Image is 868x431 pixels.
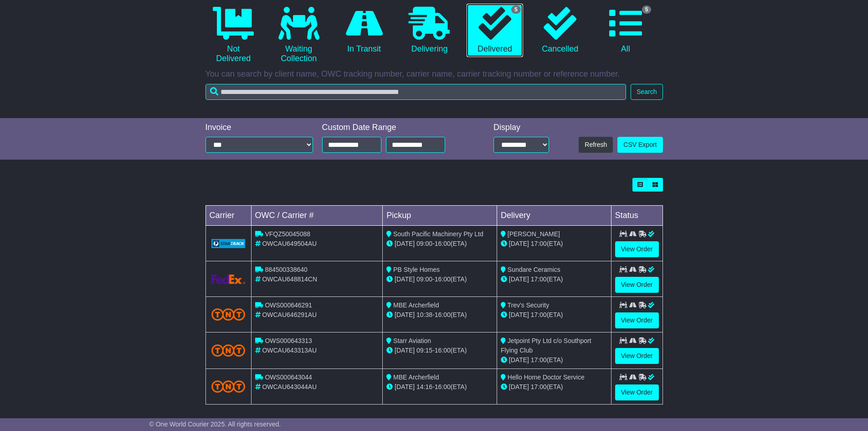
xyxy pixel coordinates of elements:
span: OWCAU648814CN [262,275,317,283]
span: 17:00 [531,356,547,363]
span: OWS000646291 [265,301,312,309]
span: 16:00 [435,347,451,354]
div: - (ETA) [386,310,493,320]
span: [DATE] [395,240,415,247]
span: Trev's Security [508,301,550,309]
span: 16:00 [435,311,451,318]
div: (ETA) [501,310,607,320]
span: OWCAU643044AU [262,383,317,390]
span: 17:00 [531,383,547,390]
a: In Transit [336,4,392,57]
span: OWS000643044 [265,374,312,381]
div: Invoice [205,123,313,133]
button: Search [631,84,663,100]
span: 5 [642,5,652,14]
span: OWCAU646291AU [262,311,317,318]
span: 5 [511,5,521,14]
div: - (ETA) [386,239,493,249]
span: Hello Home Doctor Service [508,374,585,381]
div: Display [493,123,549,133]
span: 16:00 [435,383,451,390]
span: [DATE] [509,311,529,318]
div: (ETA) [501,382,607,392]
span: [DATE] [509,356,529,363]
td: Status [611,206,663,226]
span: 10:38 [416,311,432,318]
div: (ETA) [501,355,607,365]
div: - (ETA) [386,275,493,284]
td: Carrier [205,206,251,226]
button: Refresh [579,137,613,153]
span: Sundare Ceramics [508,266,560,273]
span: © One World Courier 2025. All rights reserved. [149,421,281,428]
span: 16:00 [435,240,451,247]
img: TNT_Domestic.png [211,380,246,393]
span: [DATE] [509,275,529,283]
a: 5 All [597,4,653,57]
span: [DATE] [395,347,415,354]
td: OWC / Carrier # [251,206,383,226]
div: (ETA) [501,239,607,249]
span: 884500338640 [265,266,307,273]
span: Jetpoint Pty Ltd c/o Southport Flying Club [501,337,591,354]
span: 17:00 [531,311,547,318]
span: 09:15 [416,347,432,354]
span: Starr Aviation [393,337,431,344]
a: View Order [615,384,659,400]
div: (ETA) [501,275,607,284]
span: 09:00 [416,240,432,247]
img: TNT_Domestic.png [211,308,246,321]
img: TNT_Domestic.png [211,344,246,357]
span: 09:00 [416,275,432,283]
span: OWCAU643313AU [262,347,317,354]
span: [DATE] [509,383,529,390]
a: View Order [615,241,659,257]
td: Delivery [497,206,611,226]
a: CSV Export [617,137,663,153]
a: View Order [615,348,659,364]
span: MBE Archerfield [393,301,439,309]
span: 14:16 [416,383,432,390]
span: South Pacific Machinery Pty Ltd [393,230,483,238]
span: OWS000643313 [265,337,312,344]
span: 17:00 [531,275,547,283]
img: GetCarrierServiceLogo [211,239,246,248]
a: Cancelled [532,4,588,57]
span: [PERSON_NAME] [508,230,560,238]
a: Delivering [401,4,457,57]
img: GetCarrierServiceLogo [211,275,246,284]
span: MBE Archerfield [393,374,439,381]
span: 17:00 [531,240,547,247]
span: [DATE] [395,311,415,318]
div: Custom Date Range [322,123,468,133]
a: View Order [615,312,659,328]
a: View Order [615,277,659,293]
span: [DATE] [509,240,529,247]
td: Pickup [383,206,497,226]
p: You can search by client name, OWC tracking number, carrier name, carrier tracking number or refe... [205,69,663,79]
a: 5 Delivered [467,4,523,57]
span: 16:00 [435,275,451,283]
span: [DATE] [395,275,415,283]
a: Waiting Collection [271,4,327,67]
span: VFQZ50045088 [265,230,310,238]
span: [DATE] [395,383,415,390]
span: PB Style Homes [393,266,440,273]
a: Not Delivered [205,4,262,67]
div: - (ETA) [386,382,493,392]
span: OWCAU649504AU [262,240,317,247]
div: - (ETA) [386,346,493,355]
